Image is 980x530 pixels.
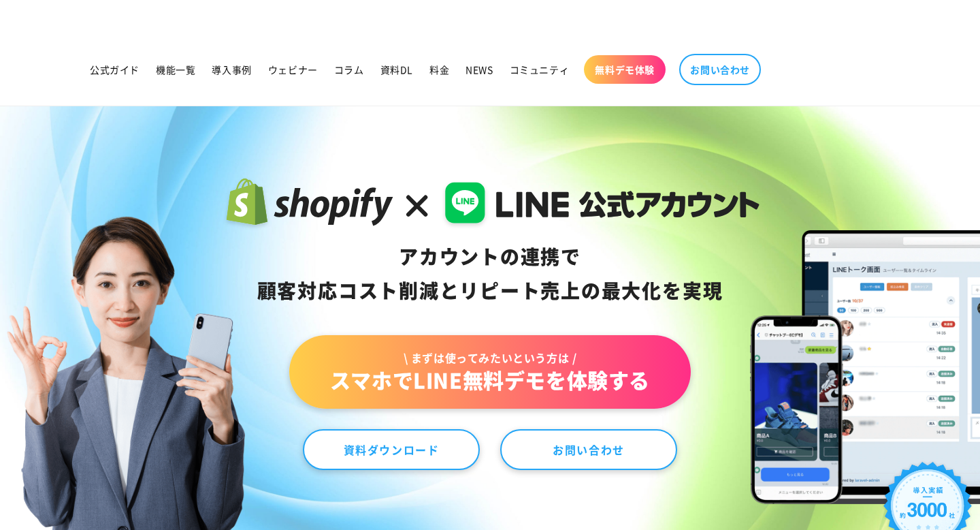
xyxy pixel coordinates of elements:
span: お問い合わせ [690,63,750,76]
span: 機能一覧 [156,63,195,76]
span: 公式ガイド [90,63,140,76]
span: 無料デモ体験 [595,63,655,76]
a: お問い合わせ [500,429,677,470]
a: NEWS [457,55,501,84]
a: コラム [326,55,372,84]
a: コミュニティ [502,55,578,84]
a: 機能一覧 [148,55,203,84]
span: 資料DL [380,63,413,76]
a: ウェビナー [260,55,326,84]
a: 無料デモ体験 [584,55,666,84]
a: 資料DL [372,55,421,84]
span: コミュニティ [510,63,570,76]
div: アカウントの連携で 顧客対応コスト削減と リピート売上の 最大化を実現 [220,240,760,308]
a: \ まずは使ってみたいという方は /スマホでLINE無料デモを体験する [289,335,691,409]
a: 導入事例 [203,55,259,84]
span: ウェビナー [268,63,318,76]
span: 料金 [429,63,449,76]
span: \ まずは使ってみたいという方は / [330,350,650,365]
span: 導入事例 [212,63,251,76]
a: 公式ガイド [82,55,148,84]
span: コラム [334,63,364,76]
span: NEWS [465,63,493,76]
a: お問い合わせ [679,54,761,85]
a: 資料ダウンロード [303,429,480,470]
a: 料金 [421,55,457,84]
